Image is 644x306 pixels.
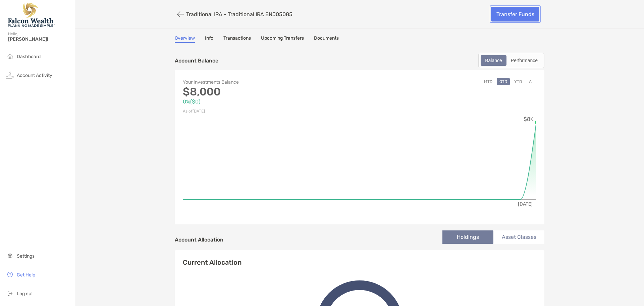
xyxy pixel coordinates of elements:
[6,270,14,278] img: get-help icon
[442,230,493,244] li: Holdings
[8,3,55,27] img: Falcon Wealth Planning Logo
[481,56,506,65] div: Balance
[175,35,195,43] a: Overview
[261,35,304,43] a: Upcoming Transfers
[478,53,544,68] div: segmented control
[17,73,52,78] span: Account Activity
[8,36,71,42] span: [PERSON_NAME]!
[497,78,510,85] button: QTD
[205,35,213,43] a: Info
[17,291,33,297] span: Log out
[175,236,223,243] h4: Account Allocation
[314,35,339,43] a: Documents
[6,71,14,79] img: activity icon
[183,107,360,116] p: As of [DATE]
[17,253,35,259] span: Settings
[183,78,360,86] p: Your Investments Balance
[17,54,41,59] span: Dashboard
[518,201,533,207] tspan: [DATE]
[175,56,218,65] p: Account Balance
[491,7,539,21] a: Transfer Funds
[183,258,241,266] h4: Current Allocation
[524,116,534,122] tspan: $8K
[6,52,14,60] img: household icon
[507,56,541,65] div: Performance
[183,97,360,106] p: 0% ( $0 )
[6,289,14,297] img: logout icon
[17,272,35,278] span: Get Help
[223,35,251,43] a: Transactions
[6,252,14,260] img: settings icon
[493,230,544,244] li: Asset Classes
[481,78,495,85] button: MTD
[526,78,536,85] button: All
[512,78,525,85] button: YTD
[186,11,292,17] p: Traditional IRA - Traditional IRA 8NJ05085
[183,88,360,96] p: $8,000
